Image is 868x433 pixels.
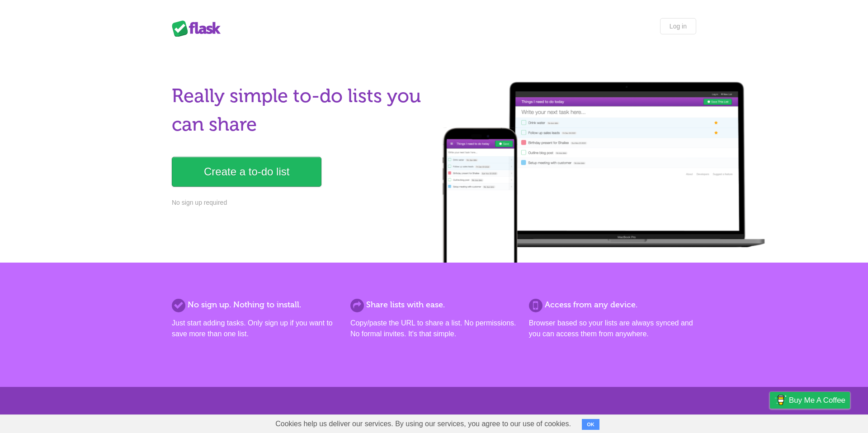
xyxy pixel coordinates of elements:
a: Create a to-do list [172,157,321,187]
span: Buy me a coffee [789,392,845,408]
p: Browser based so your lists are always synced and you can access them from anywhere. [529,318,696,339]
img: Buy me a coffee [774,392,787,408]
h2: Share lists with ease. [350,299,518,311]
span: Cookies help us deliver our services. By using our services, you agree to our use of cookies. [266,415,580,433]
a: Log in [660,18,696,34]
p: Copy/paste the URL to share a list. No permissions. No formal invites. It's that simple. [350,318,518,339]
h2: No sign up. Nothing to install. [172,299,339,311]
p: No sign up required [172,198,429,207]
h1: Really simple to-do lists you can share [172,82,429,139]
button: OK [582,419,599,430]
h2: Access from any device. [529,299,696,311]
div: Flask Lists [172,20,226,37]
p: Just start adding tasks. Only sign up if you want to save more than one list. [172,318,339,339]
a: Buy me a coffee [770,392,850,409]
